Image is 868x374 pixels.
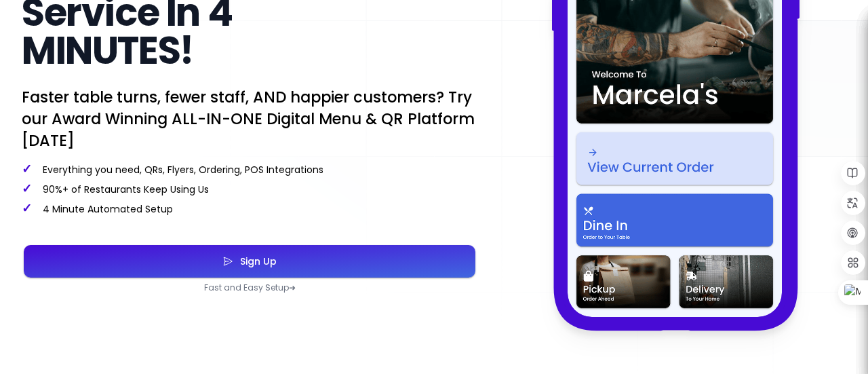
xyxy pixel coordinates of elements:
p: Faster table turns, fewer staff, AND happier customers? Try our Award Winning ALL-IN-ONE Digital ... [22,86,477,151]
button: Sign Up [24,245,475,278]
p: Fast and Easy Setup ➜ [22,282,477,293]
p: Everything you need, QRs, Flyers, Ordering, POS Integrations [22,162,477,176]
p: 90%+ of Restaurants Keep Using Us [22,182,477,196]
div: Sign Up [233,257,277,266]
p: 4 Minute Automated Setup [22,202,477,216]
span: ✓ [22,200,32,217]
span: ✓ [22,180,32,197]
span: ✓ [22,160,32,177]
